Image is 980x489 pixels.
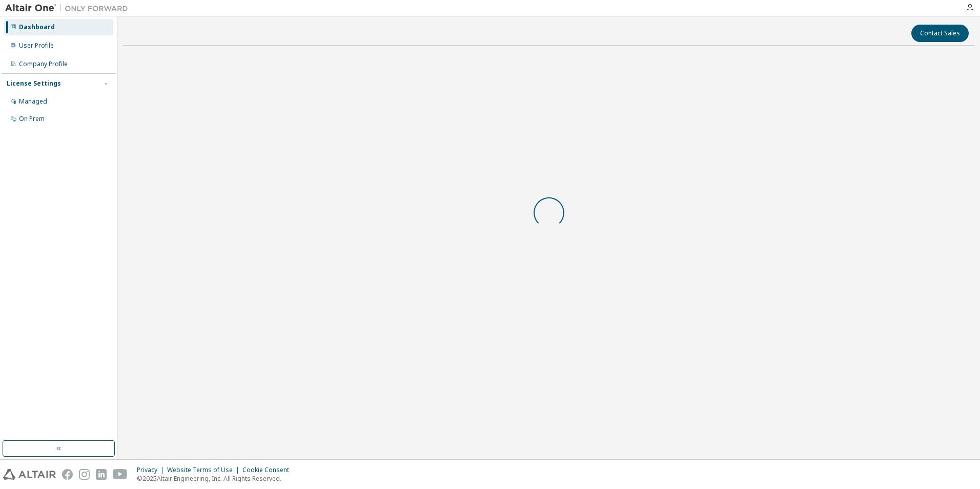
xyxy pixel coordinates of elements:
div: On Prem [19,115,45,123]
div: Dashboard [19,23,55,31]
div: User Profile [19,42,54,50]
div: License Settings [7,79,61,88]
div: Privacy [137,466,167,474]
img: linkedin.svg [96,469,107,480]
button: Contact Sales [911,25,969,42]
img: youtube.svg [113,469,128,480]
img: facebook.svg [62,469,73,480]
div: Cookie Consent [242,466,295,474]
p: © 2025 Altair Engineering, Inc. All Rights Reserved. [137,474,295,483]
img: instagram.svg [79,469,90,480]
div: Website Terms of Use [167,466,242,474]
img: altair_logo.svg [3,469,56,480]
div: Company Profile [19,60,68,68]
div: Managed [19,97,47,106]
img: Altair One [5,3,133,13]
